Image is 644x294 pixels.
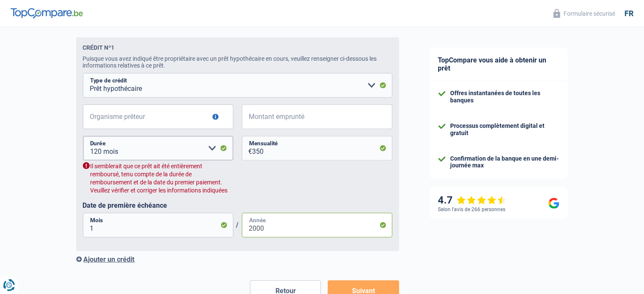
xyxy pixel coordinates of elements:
button: Formulaire sécurisé [548,6,620,20]
div: Offres instantanées de toutes les banques [451,90,559,104]
span: € [242,105,252,129]
div: TopCompare vous aide à obtenir un prêt [430,48,568,81]
div: 4.7 [438,194,507,206]
div: Confirmation de la banque en une demi-journée max [451,155,559,170]
div: Selon l’avis de 266 personnes [438,206,506,212]
input: MM [83,213,233,237]
div: fr [624,9,633,18]
div: Processus complètement digital et gratuit [451,122,559,137]
label: Date de première échéance [83,201,392,209]
div: Ajouter un crédit [76,255,399,263]
div: Puisque vous avez indiqué être propriétaire avec un prêt hypothécaire en cours, veuillez renseign... [83,55,392,69]
span: / [233,221,242,229]
input: AAAA [242,213,392,237]
div: Il semblerait que ce prêt ait été entièrement remboursé, tenu compte de la durée de remboursement... [83,162,233,195]
div: Crédit nº1 [83,44,115,51]
span: € [242,136,252,161]
img: TopCompare Logo [11,8,83,18]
